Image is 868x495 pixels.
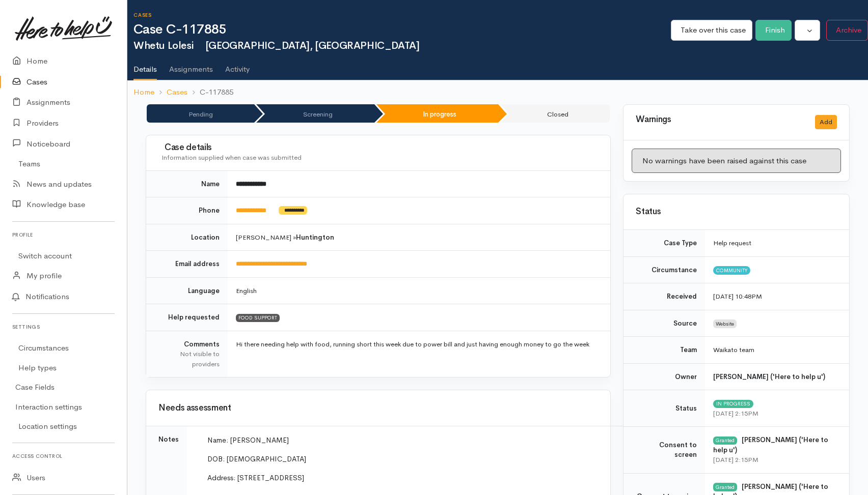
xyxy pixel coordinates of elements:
[623,337,705,364] td: Team
[146,277,228,304] td: Language
[713,436,737,445] div: Granted
[713,435,828,454] b: [PERSON_NAME] ('Here to help u')
[632,149,841,173] div: No warnings have been raised against this case
[826,20,868,41] button: Archive
[187,86,233,98] li: C-117885
[146,304,228,331] td: Help requested
[713,266,750,274] span: Community
[713,400,753,408] span: In progress
[225,51,250,80] a: Activity
[815,115,837,130] button: Add
[256,104,374,123] li: Screening
[636,207,837,217] h3: Status
[146,197,228,224] td: Phone
[133,51,157,81] a: Details
[376,104,498,123] li: In progress
[671,20,752,41] button: Take over this case
[169,51,213,80] a: Assignments
[158,349,220,369] div: Not visible to providers
[146,331,228,377] td: Comments
[623,427,705,474] td: Consent to screen
[636,115,803,125] h3: Warnings
[127,80,868,104] nav: breadcrumb
[713,409,837,419] div: [DATE] 2:15PM
[207,454,306,463] span: DOB: [DEMOGRAPHIC_DATA]
[755,20,792,41] button: Finish
[713,483,737,491] div: Granted
[236,314,280,322] span: FOOD SUPPORT
[207,473,304,482] span: Address: [STREET_ADDRESS]
[713,319,737,328] span: Website
[158,403,598,413] h3: Needs assessment
[623,310,705,337] td: Source
[133,12,671,18] h6: Cases
[167,86,187,98] a: Cases
[236,233,334,242] span: [PERSON_NAME] »
[705,230,849,256] td: Help request
[133,40,671,51] h2: Whetu Lolesi
[200,39,419,52] span: [GEOGRAPHIC_DATA], [GEOGRAPHIC_DATA]
[12,449,115,463] h6: Access control
[623,283,705,310] td: Received
[146,171,228,197] td: Name
[713,372,825,381] b: [PERSON_NAME] ('Here to help u')
[713,292,762,301] time: [DATE] 10:48PM
[228,331,610,377] td: Hi there needing help with food, running short this week due to power bill and just having enough...
[623,256,705,283] td: Circumstance
[133,22,671,37] h1: Case C-117885
[133,86,154,98] a: Home
[228,277,610,304] td: English
[623,230,705,256] td: Case Type
[623,390,705,427] td: Status
[296,233,334,242] b: Huntington
[12,320,115,334] h6: Settings
[161,153,598,163] div: Information supplied when case was submitted
[161,143,598,153] h3: Case details
[500,104,610,123] li: Closed
[146,224,228,251] td: Location
[207,435,289,445] span: Name: [PERSON_NAME]
[12,228,115,242] h6: Profile
[147,104,254,123] li: Pending
[146,251,228,278] td: Email address
[623,363,705,390] td: Owner
[713,455,837,465] div: [DATE] 2:15PM
[713,345,754,354] span: Waikato team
